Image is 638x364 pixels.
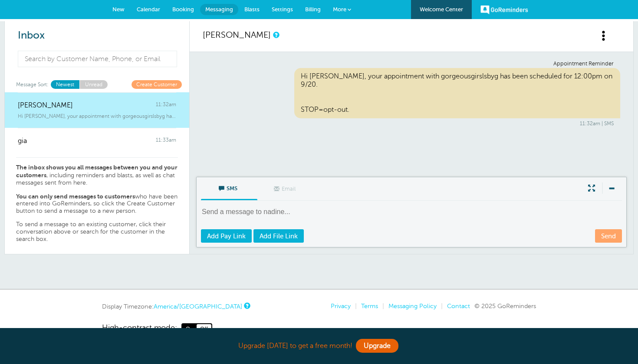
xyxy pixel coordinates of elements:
[16,164,178,186] p: , including reminders and blasts, as well as chat messages sent from here.
[209,120,614,127] div: 11:32am | SMS
[5,92,189,128] a: [PERSON_NAME] 11:32am Hi [PERSON_NAME], your appointment with gorgeousgirslsbyg has been schedule...
[18,113,176,119] span: Hi [PERSON_NAME], your appointment with gorgeousgirslsbyg has been scheduled for 1
[18,137,27,145] span: gia
[51,80,79,88] a: Newest
[331,302,351,309] a: Privacy
[305,6,321,13] span: Billing
[361,302,378,309] a: Terms
[154,303,242,310] a: America/[GEOGRAPHIC_DATA]
[102,337,536,355] div: Upgrade [DATE] to get a free month!
[447,302,470,309] a: Contact
[79,80,108,88] a: Unread
[16,193,135,200] strong: You can only send messages to customers
[333,6,346,13] span: More
[378,302,384,310] li: |
[16,193,178,215] p: who have been entered into GoReminders, so click the Create Customer button to send a message to ...
[137,6,160,13] span: Calendar
[18,51,177,67] input: Search by Customer Name, Phone, or Email
[205,6,233,13] span: Messaging
[595,229,622,243] a: Send
[156,137,176,145] span: 11:33am
[203,30,271,40] a: [PERSON_NAME]
[272,6,293,13] span: Settings
[112,6,125,13] span: New
[257,178,314,201] label: This customer does not have an email address.
[294,68,621,118] div: Hi [PERSON_NAME], your appointment with gorgeousgirslsbyg has been scheduled for 12:00pm on 9/20....
[474,302,536,309] span: © 2025 GoReminders
[207,177,251,198] span: SMS
[18,29,176,42] h2: Inbox
[207,233,246,240] span: Add Pay Link
[102,302,249,310] div: Display Timezone:
[201,229,252,243] a: Add Pay Link
[18,101,73,110] span: [PERSON_NAME]
[244,303,249,309] a: This is the timezone being used to display dates and times to you on this device. Click the timez...
[156,101,176,110] span: 11:32am
[16,80,49,88] span: Message Sort:
[437,302,443,310] li: |
[197,324,211,334] span: Off
[102,323,536,335] a: High-contrast mode: On Off
[356,339,398,353] a: Upgrade
[264,178,307,198] span: Email
[273,32,278,38] a: This is a history of all communications between GoReminders and your customer.
[260,233,298,240] span: Add File Link
[5,128,189,157] a: gia 11:33am
[16,164,178,179] strong: The inbox shows you all messages between you and your customers
[253,229,304,243] a: Add File Link
[388,302,437,309] a: Messaging Policy
[244,6,260,13] span: Blasts
[102,323,177,335] span: High-contrast mode:
[132,80,182,88] a: Create Customer
[172,6,194,13] span: Booking
[351,302,357,310] li: |
[182,324,197,334] span: On
[16,221,178,243] p: To send a message to an existing customer, click their conversation above or search for the custo...
[209,61,614,67] div: Appointment Reminder
[200,4,238,15] a: Messaging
